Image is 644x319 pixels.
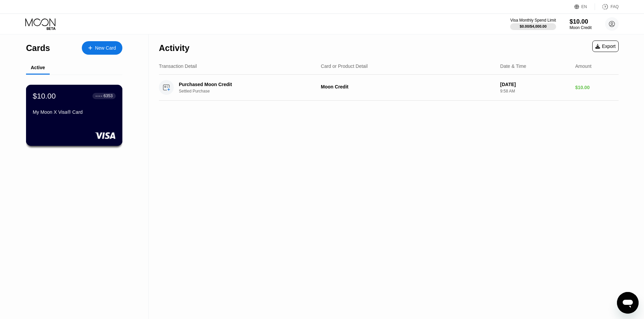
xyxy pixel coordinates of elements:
div: [DATE] [500,82,570,87]
div: Amount [575,63,591,69]
div: Card or Product Detail [321,63,368,69]
div: Moon Credit [570,25,592,30]
div: Date & Time [500,63,526,69]
div: Export [592,41,619,52]
div: 9:58 AM [500,89,570,94]
div: Moon Credit [321,84,495,89]
div: $10.00Moon Credit [570,18,592,30]
div: Purchased Moon Credit [179,82,310,87]
div: EN [574,3,595,10]
div: $0.00 / $4,000.00 [520,24,547,28]
div: 6353 [103,94,113,98]
div: Settled Purchase [179,89,320,94]
div: ● ● ● ● [96,95,102,97]
div: My Moon X Visa® Card [33,109,116,115]
div: $10.00 [570,18,592,25]
div: Activity [159,43,189,53]
div: $10.00 [575,85,619,90]
div: New Card [82,41,122,55]
div: FAQ [611,4,619,9]
div: Active [31,65,45,70]
div: New Card [95,45,116,51]
div: FAQ [595,3,619,10]
div: EN [581,4,587,9]
div: Transaction Detail [159,63,197,69]
div: $10.00● ● ● ●6353My Moon X Visa® Card [26,85,122,145]
div: Export [595,44,616,49]
div: Cards [26,43,50,53]
div: $10.00 [33,91,56,100]
div: Visa Monthly Spend Limit [510,18,556,23]
div: Visa Monthly Spend Limit$0.00/$4,000.00 [510,18,556,30]
iframe: Nút để khởi chạy cửa sổ nhắn tin [617,292,639,314]
div: Purchased Moon CreditSettled PurchaseMoon Credit[DATE]9:58 AM$10.00 [159,75,619,101]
